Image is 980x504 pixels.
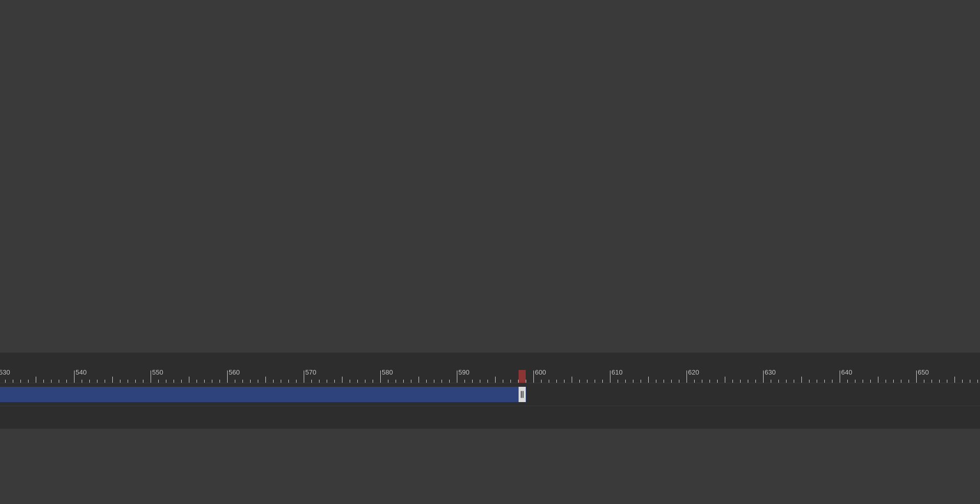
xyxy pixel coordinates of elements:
div: 600 [535,367,548,378]
div: 630 [765,367,777,378]
div: 580 [382,367,395,378]
div: 620 [688,367,701,378]
div: 610 [611,367,624,378]
div: 560 [229,367,241,378]
div: 650 [918,367,930,378]
div: 640 [841,367,854,378]
div: 540 [76,367,88,378]
div: 570 [305,367,318,378]
div: 550 [152,367,165,378]
div: 590 [458,367,471,378]
span: drag_handle [517,389,527,400]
